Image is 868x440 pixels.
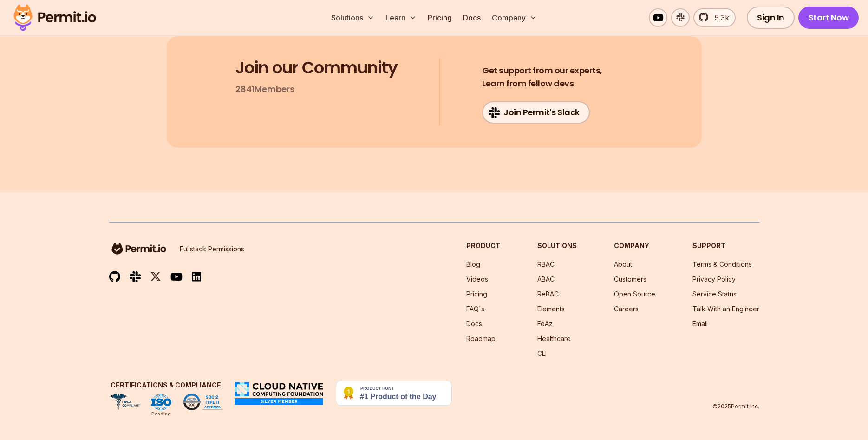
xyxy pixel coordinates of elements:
[151,410,171,418] div: Pending
[488,8,541,27] button: Company
[109,241,169,256] img: logo
[537,275,555,283] a: ABAC
[466,260,480,268] a: Blog
[382,8,420,27] button: Learn
[482,101,590,124] a: Join Permit's Slack
[747,7,795,29] a: Sign In
[482,64,602,90] h4: Learn from fellow devs
[109,394,140,410] img: HIPAA
[614,275,646,283] a: Customers
[692,275,736,283] a: Privacy Policy
[537,260,555,268] a: RBAC
[537,241,577,250] h3: Solutions
[424,8,456,27] a: Pricing
[537,305,565,313] a: Elements
[712,403,759,410] p: © 2025 Permit Inc.
[9,2,100,33] img: Permit logo
[537,290,559,298] a: ReBAC
[614,241,655,250] h3: Company
[235,83,294,96] p: 2841 Members
[130,270,141,283] img: slack
[482,64,602,77] span: Get support from our experts,
[693,8,736,27] a: 5.3k
[692,320,708,328] a: Email
[537,335,571,342] a: Healthcare
[614,290,655,298] a: Open Source
[109,381,222,390] h3: Certifications & Compliance
[614,260,632,268] a: About
[466,335,496,342] a: Roadmap
[183,394,222,410] img: SOC
[150,271,161,282] img: twitter
[170,271,183,282] img: youtube
[466,305,484,313] a: FAQ's
[151,394,171,411] img: ISO
[192,271,201,282] img: linkedin
[692,290,737,298] a: Service Status
[466,320,482,328] a: Docs
[692,241,759,250] h3: Support
[614,305,639,313] a: Careers
[537,320,553,328] a: FoAz
[459,8,484,27] a: Docs
[692,305,759,313] a: Talk With an Engineer
[336,381,452,406] img: Permit.io - Never build permissions again | Product Hunt
[109,271,120,282] img: github
[235,59,398,77] h3: Join our Community
[692,260,752,268] a: Terms & Conditions
[466,275,488,283] a: Videos
[180,244,244,254] p: Fullstack Permissions
[466,241,500,250] h3: Product
[709,12,729,23] span: 5.3k
[537,349,547,357] a: CLI
[466,290,487,298] a: Pricing
[798,7,859,29] a: Start Now
[327,8,378,27] button: Solutions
